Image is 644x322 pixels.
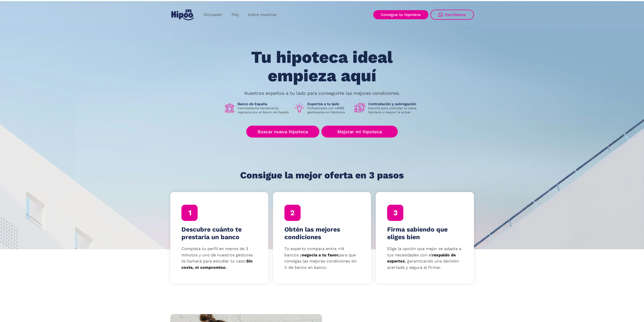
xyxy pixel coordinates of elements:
[199,10,227,20] a: Simulador
[302,253,338,257] strong: negocia a tu favor
[227,10,243,20] a: FAQ
[243,10,281,20] a: Sobre nosotros
[240,170,404,180] h1: Consigue la mejor oferta en 3 pasos
[226,48,418,85] h1: Tu hipoteca ideal empieza aquí
[238,106,290,114] p: Intermediarios hipotecarios regulados por el Banco de España
[181,226,257,241] h4: Descubre cuánto te prestaría un banco
[284,246,360,271] p: Tu experto compara entre +14 bancos y para que consigas las mejores condiciones sin ir de banco e...
[170,7,195,22] a: home
[373,10,428,19] a: Consigue tu hipoteca
[307,102,350,106] h1: Expertos a tu lado
[445,12,466,17] div: Escríbenos
[387,246,463,271] p: Elige la opción que mejor se adapte a tus necesidades con el , garantizando una decisión acertada...
[181,259,253,270] strong: Sin coste, ni compromiso.
[368,102,420,106] h1: Contratación y subrogación
[307,106,350,114] p: Profesionales con +40M€ gestionados en hipotecas
[284,226,360,241] h4: Obtén las mejores condiciones
[387,226,463,241] h4: Firma sabiendo que eliges bien
[321,126,398,138] a: Mejorar mi hipoteca
[238,102,290,106] h1: Banco de España
[246,126,319,138] a: Buscar nueva hipoteca
[181,246,257,271] p: Completa tu perfil en menos de 3 minutos y uno de nuestros gestores te llamará para estudiar tu c...
[430,10,474,20] a: Escríbenos
[244,91,400,95] p: Nuestros expertos a tu lado para conseguirte las mejores condiciones.
[368,106,420,114] p: Soporte para contratar tu nueva hipoteca o mejorar la actual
